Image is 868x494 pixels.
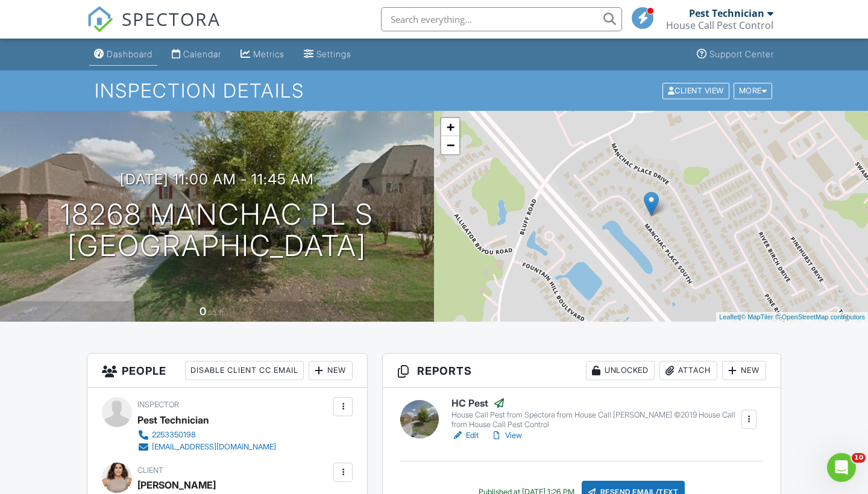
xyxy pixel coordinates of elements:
div: House Call Pest from Spectora from House Call [PERSON_NAME] ©2019 House Call from House Call Pest... [451,410,740,430]
a: © OpenStreetMap contributors [775,313,865,320]
a: Metrics [236,43,289,66]
a: Edit [451,430,479,442]
div: Client View [662,83,729,99]
h1: 18268 Manchac Pl S [GEOGRAPHIC_DATA] [60,199,374,263]
div: Settings [316,49,351,59]
div: Pest Technician [689,7,764,19]
div: [EMAIL_ADDRESS][DOMAIN_NAME] [152,442,276,452]
a: Settings [299,43,356,66]
div: House Call Pest Control [666,19,773,31]
div: New [309,361,353,380]
div: Calendar [183,49,221,59]
div: Attach [659,361,717,380]
h1: Inspection Details [95,80,773,101]
h3: People [87,354,367,388]
a: 2253350198 [137,429,276,441]
div: 2253350198 [152,430,196,440]
input: Search everything... [381,7,622,31]
span: Inspector [137,400,179,409]
div: Disable Client CC Email [185,361,304,380]
span: SPECTORA [122,6,221,31]
div: Pest Technician [137,411,209,429]
iframe: Intercom live chat [827,453,856,482]
h3: [DATE] 11:00 am - 11:45 am [120,171,314,187]
div: 0 [200,305,206,317]
h6: HC Pest [451,397,740,409]
a: Zoom out [441,136,459,154]
div: [PERSON_NAME] [137,476,216,494]
div: Dashboard [107,49,153,59]
div: More [734,83,773,99]
a: Zoom in [441,118,459,136]
span: 10 [852,453,866,463]
div: | [716,312,868,322]
div: Support Center [709,49,774,59]
a: SPECTORA [87,16,221,42]
div: Unlocked [586,361,655,380]
span: Client [137,466,163,475]
div: New [722,361,766,380]
a: [EMAIL_ADDRESS][DOMAIN_NAME] [137,441,276,453]
a: Leaflet [719,313,739,320]
h3: Reports [383,354,781,388]
a: Dashboard [89,43,157,66]
a: © MapTiler [741,313,773,320]
a: HC Pest House Call Pest from Spectora from House Call [PERSON_NAME] ©2019 House Call from House C... [451,397,740,430]
img: The Best Home Inspection Software - Spectora [87,6,113,33]
a: Calendar [167,43,226,66]
a: Client View [661,86,732,95]
div: Metrics [253,49,285,59]
a: View [491,430,522,442]
span: sq. ft. [208,308,225,317]
a: Support Center [692,43,779,66]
